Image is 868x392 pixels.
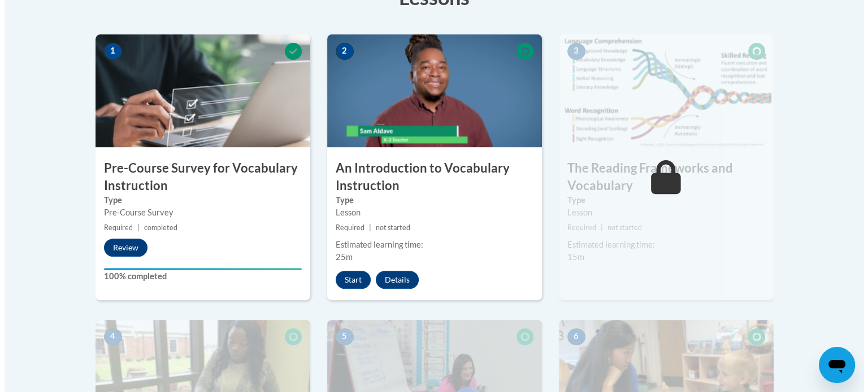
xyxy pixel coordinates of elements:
h3: The Reading Frameworks and Vocabulary [554,160,769,195]
span: 1 [99,43,118,60]
img: Course Image [323,34,537,147]
img: Course Image [91,34,306,147]
span: 4 [99,328,118,345]
span: Required [563,223,592,232]
iframe: Button to launch messaging window [814,347,850,383]
div: Estimated learning time: [563,239,761,251]
span: 25m [331,252,348,262]
span: 2 [331,43,349,60]
div: Estimated learning time: [331,239,529,251]
label: Type [563,194,761,206]
span: not started [603,223,637,232]
div: Your progress [99,268,297,270]
span: 5 [331,328,349,345]
span: 3 [563,43,581,60]
button: Start [331,271,366,289]
span: | [596,223,598,232]
div: Lesson [331,206,529,219]
img: Course Image [554,34,769,147]
span: not started [371,223,406,232]
button: Details [371,271,414,289]
h3: An Introduction to Vocabulary Instruction [323,160,537,195]
span: completed [140,223,173,232]
label: 100% completed [99,270,297,283]
span: Required [331,223,360,232]
span: | [364,223,367,232]
div: Pre-Course Survey [99,206,297,219]
h3: Pre-Course Survey for Vocabulary Instruction [91,160,306,195]
div: Lesson [563,206,761,219]
span: Required [99,223,128,232]
label: Type [331,194,529,206]
span: 6 [563,328,581,345]
span: | [133,223,135,232]
label: Type [99,194,297,206]
button: Review [99,239,143,257]
span: 15m [563,252,580,262]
